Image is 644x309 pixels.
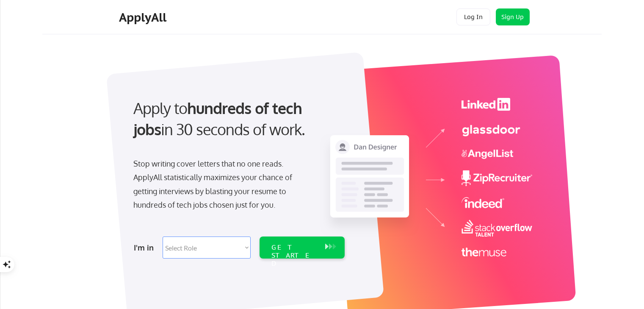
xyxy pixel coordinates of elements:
[133,157,307,212] div: Stop writing cover letters that no one reads. ApplyAll statistically maximizes your chance of get...
[119,10,169,25] div: ApplyAll
[496,8,530,25] button: Sign Up
[133,97,341,140] div: Apply to in 30 seconds of work.
[271,243,317,268] div: GET STARTED
[133,98,306,139] strong: hundreds of tech jobs
[456,8,490,25] button: Log In
[134,241,158,254] div: I'm in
